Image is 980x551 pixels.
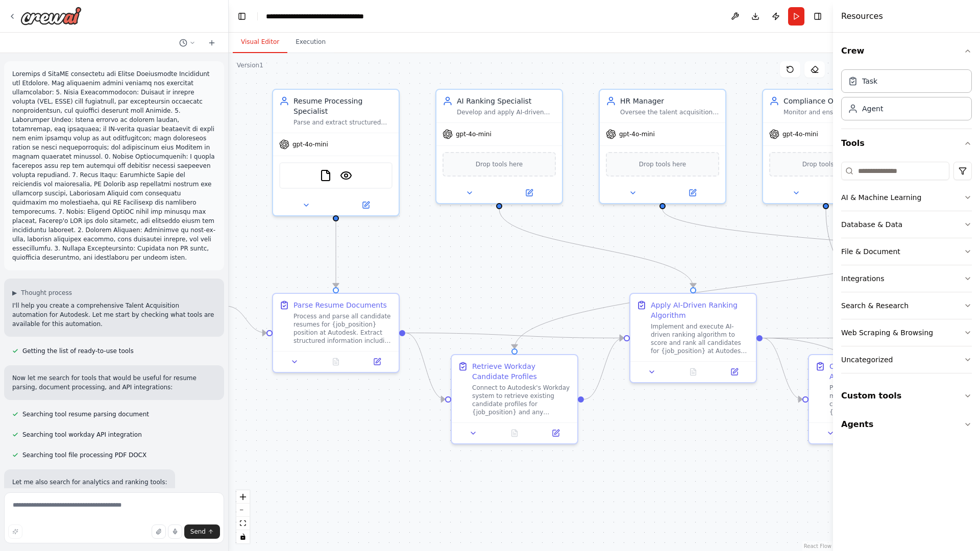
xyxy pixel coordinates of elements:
[762,89,890,204] div: Compliance OfficerMonitor and ensure the talent acquisition automation for {job_position} adheres...
[293,300,387,310] div: Parse Resume Documents
[184,524,220,539] button: Send
[235,9,249,23] button: Hide left sidebar
[494,209,698,287] g: Edge from 01b73122-79df-4ab9-a9e3-72731c69bbf8 to c9635efe-feb2-4b1a-b234-a19e71d4d04b
[538,427,573,439] button: Open in side panel
[620,108,719,116] div: Oversee the talent acquisition automation process for {job_position} at Autodesk, review candidat...
[782,130,818,138] span: gpt-4o-mini
[821,209,877,348] g: Edge from de30be95-9eab-4f0f-b0da-901626086fe8 to 83e50bcb-6a58-4cf9-9520-2ba33b3d5635
[841,192,921,203] div: AI & Machine Learning
[12,373,216,392] p: Now let me search for tools that would be useful for resume parsing, document processing, and API...
[619,130,655,138] span: gpt-4o-mini
[12,69,216,262] p: Loremips d SitaME consectetu adi Elitse Doeiusmodte Incididunt utl Etdolore. Mag aliquaenim admin...
[783,96,883,106] div: Compliance Officer
[190,528,206,536] span: Send
[236,504,250,517] button: zoom out
[236,490,250,543] div: React Flow controls
[841,219,902,230] div: Database & Data
[639,159,687,169] span: Drop tools here
[841,346,972,373] button: Uncategorized
[236,490,250,504] button: zoom in
[841,65,972,129] div: Crew
[802,159,850,169] span: Drop tools here
[226,301,266,338] g: Edge from triggers to fb30c02b-a830-441b-affe-704ce5922c2c
[783,108,883,116] div: Monitor and ensure the talent acquisition automation for {job_position} adheres to employment reg...
[672,366,715,378] button: No output available
[451,354,578,444] div: Retrieve Workday Candidate ProfilesConnect to Autodesk's Workday system to retrieve existing cand...
[293,118,393,127] div: Parse and extract structured information from resumes in various formats (PDF, DOCX) for {job_pos...
[841,184,972,211] button: AI & Machine Learning
[457,96,556,106] div: AI Ranking Specialist
[841,265,972,292] button: Integrations
[236,530,250,543] button: toggle interactivity
[292,140,328,148] span: gpt-4o-mini
[841,129,972,158] button: Tools
[841,10,883,22] h4: Resources
[827,187,885,199] button: Open in side panel
[405,328,445,405] g: Edge from fb30c02b-a830-441b-affe-704ce5922c2c to d324567b-0c07-48b2-853f-1537fa49e1af
[293,312,393,345] div: Process and parse all candidate resumes for {job_position} position at Autodesk. Extract structur...
[500,187,558,199] button: Open in side panel
[472,361,571,382] div: Retrieve Workday Candidate Profiles
[841,355,893,365] div: Uncategorized
[457,108,556,116] div: Develop and apply AI-driven ranking algorithms to score and rank candidate resumes for {job_posit...
[340,169,352,182] img: VisionTool
[804,543,831,549] a: React Flow attribution
[237,61,263,69] div: Version 1
[811,9,825,23] button: Hide right sidebar
[266,11,381,21] nav: breadcrumb
[620,96,719,106] div: HR Manager
[841,211,972,238] button: Database & Data
[175,37,200,49] button: Switch to previous chat
[456,130,492,138] span: gpt-4o-mini
[22,410,149,418] span: Searching tool resume parsing document
[12,289,17,297] span: ▶
[314,356,358,368] button: No output available
[204,37,220,49] button: Start a new chat
[651,322,750,355] div: Implement and execute AI-driven ranking algorithm to score and rank all candidates for {job_posit...
[22,451,146,459] span: Searching tool file processing PDF DOCX
[651,300,750,320] div: Apply AI-Driven Ranking Algorithm
[21,289,72,297] span: Thought process
[841,292,972,319] button: Search & Research
[272,89,400,216] div: Resume Processing SpecialistParse and extract structured information from resumes in various form...
[20,7,82,25] img: Logo
[12,478,167,487] p: Let me also search for analytics and ranking tools:
[841,37,972,65] button: Crew
[841,410,972,439] button: Agents
[236,517,250,530] button: fit view
[472,384,571,416] div: Connect to Autodesk's Workday system to retrieve existing candidate profiles for {job_position} a...
[435,89,563,204] div: AI Ranking SpecialistDevelop and apply AI-driven ranking algorithms to score and rank candidate r...
[22,347,134,355] span: Getting the list of ready-to-use tools
[359,356,395,368] button: Open in side panel
[12,289,72,297] button: ▶Thought process
[763,333,802,405] g: Edge from c9635efe-feb2-4b1a-b234-a19e71d4d04b to 83e50bcb-6a58-4cf9-9520-2ba33b3d5635
[287,32,334,53] button: Execution
[152,524,166,539] button: Upload files
[841,273,884,284] div: Integrations
[841,158,972,382] div: Tools
[331,221,341,287] g: Edge from 5ac044e1-a1f5-4125-b22d-e6bc09272914 to fb30c02b-a830-441b-affe-704ce5922c2c
[12,301,216,329] p: I'll help you create a comprehensive Talent Acquisition automation for Autodesk. Let me start by ...
[808,354,936,444] div: Conduct Bias Mitigation AnalysisPerform comprehensive bias mitigation analysis on the candidate r...
[405,328,624,343] g: Edge from fb30c02b-a830-441b-affe-704ce5922c2c to c9635efe-feb2-4b1a-b234-a19e71d4d04b
[272,293,400,373] div: Parse Resume DocumentsProcess and parse all candidate resumes for {job_position} position at Auto...
[168,524,182,539] button: Click to speak your automation idea
[493,427,536,439] button: No output available
[320,169,332,182] img: FileReadTool
[664,187,721,199] button: Open in side panel
[841,319,972,346] button: Web Scraping & Browsing
[476,159,523,169] span: Drop tools here
[599,89,726,204] div: HR ManagerOversee the talent acquisition automation process for {job_position} at Autodesk, revie...
[233,32,287,53] button: Visual Editor
[841,246,900,257] div: File & Document
[8,524,22,539] button: Improve this prompt
[584,333,624,405] g: Edge from d324567b-0c07-48b2-853f-1537fa49e1af to c9635efe-feb2-4b1a-b234-a19e71d4d04b
[841,328,933,338] div: Web Scraping & Browsing
[862,76,877,86] div: Task
[841,238,972,265] button: File & Document
[841,382,972,410] button: Custom tools
[862,104,883,114] div: Agent
[841,300,909,311] div: Search & Research
[629,293,757,383] div: Apply AI-Driven Ranking AlgorithmImplement and execute AI-driven ranking algorithm to score and r...
[293,96,393,116] div: Resume Processing Specialist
